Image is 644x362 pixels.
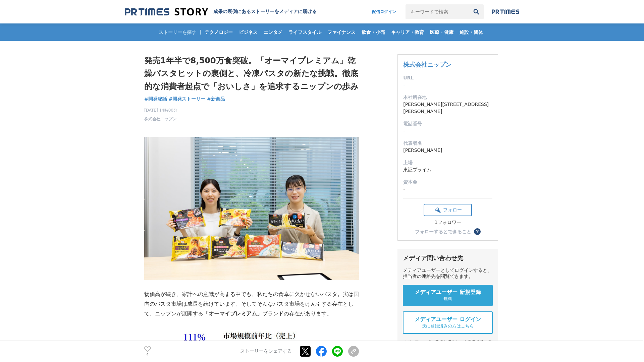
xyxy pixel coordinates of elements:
dd: - [403,81,492,88]
dt: 代表者名 [403,140,492,147]
dt: 上場 [403,159,492,166]
img: thumbnail_883a2a00-8df8-11f0-9da8-59b7d492b719.jpg [144,137,359,280]
a: ファイナンス [325,23,358,41]
span: #新商品 [207,96,225,102]
h2: 成果の裏側にあるストーリーをメディアに届ける [213,9,317,15]
span: 既に登録済みの方はこちら [422,323,474,329]
dd: [PERSON_NAME] [403,147,492,154]
span: ？ [475,229,480,234]
img: prtimes [492,9,519,14]
h1: 発売1年半で8,500万食突破。「オーマイプレミアム」乾燥パスタヒットの裏側と、冷凍パスタの新たな挑戦。徹底的な消費者起点で「おいしさ」を追求するニップンの歩み [144,54,359,93]
div: 1フォロワー [424,220,472,226]
span: 施設・団体 [457,29,486,35]
a: テクノロジー [202,23,235,41]
span: #開発ストーリー [169,96,206,102]
a: 株式会社ニップン [144,116,176,122]
a: メディアユーザー ログイン 既に登録済みの方はこちら [403,311,493,334]
span: エンタメ [261,29,285,35]
span: 医療・健康 [427,29,456,35]
a: 医療・健康 [427,23,456,41]
span: 飲食・小売 [359,29,388,35]
span: メディアユーザー ログイン [415,316,481,323]
span: テクノロジー [202,29,235,35]
a: 成果の裏側にあるストーリーをメディアに届ける 成果の裏側にあるストーリーをメディアに届ける [125,7,317,16]
a: エンタメ [261,23,285,41]
a: #開発秘話 [144,96,167,103]
a: 株式会社ニップン [403,61,451,68]
a: 飲食・小売 [359,23,388,41]
span: ビジネス [236,29,260,35]
img: 成果の裏側にあるストーリーをメディアに届ける [125,7,208,16]
span: メディアユーザー 新規登録 [415,289,481,296]
span: 無料 [443,296,452,302]
a: ビジネス [236,23,260,41]
div: メディア問い合わせ先 [403,254,493,262]
span: #開発秘話 [144,96,167,102]
span: [DATE] 14時00分 [144,107,177,113]
a: 施設・団体 [457,23,486,41]
a: キャリア・教育 [388,23,427,41]
p: 物価高が続き、家計への意識が高まる中でも、私たちの食卓に欠かせないパスタ。実は国内のパスタ市場は成長を続けています。そしてそんなパスタ市場をけん引する存在として、ニップンが展開する ブランドの存... [144,290,359,318]
span: ライフスタイル [286,29,324,35]
p: 4 [144,353,151,356]
div: フォローするとできること [415,229,471,234]
a: メディアユーザー 新規登録 無料 [403,285,493,306]
span: キャリア・教育 [388,29,427,35]
a: ライフスタイル [286,23,324,41]
a: 配信ログイン [365,4,403,19]
dd: - [403,186,492,193]
a: #新商品 [207,96,225,103]
dt: 資本金 [403,179,492,186]
button: 検索 [469,4,484,19]
strong: 「オーマイプレミアム」 [203,311,262,316]
input: キーワードで検索 [406,4,469,19]
dt: 本社所在地 [403,94,492,101]
a: #開発ストーリー [169,96,206,103]
button: ？ [474,228,481,235]
dd: - [403,127,492,134]
span: ファイナンス [325,29,358,35]
button: フォロー [424,204,472,216]
p: ストーリーをシェアする [240,349,292,355]
dt: URL [403,74,492,81]
dt: 電話番号 [403,120,492,127]
dd: [PERSON_NAME][STREET_ADDRESS][PERSON_NAME] [403,101,492,115]
div: メディアユーザーとしてログインすると、担当者の連絡先を閲覧できます。 [403,267,493,280]
dd: 東証プライム [403,166,492,173]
